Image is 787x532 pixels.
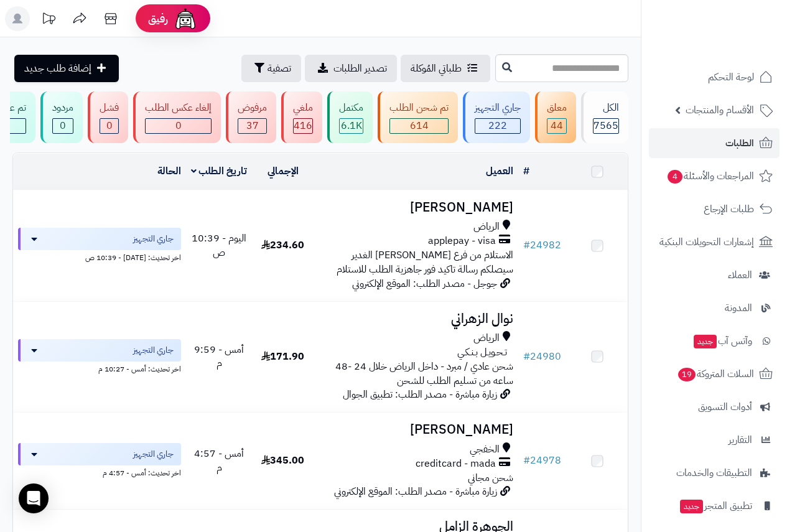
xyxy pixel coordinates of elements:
[649,128,780,158] a: الطلبات
[416,457,496,471] span: creditcard - mada
[649,491,780,521] a: تطبيق المتجرجديد
[261,453,304,468] span: 345.00
[676,464,752,482] span: التطبيقات والخدمات
[659,233,754,251] span: إشعارات التحويلات البنكية
[729,431,752,449] span: التقارير
[401,55,490,82] a: طلباتي المُوكلة
[649,161,780,191] a: المراجعات والأسئلة4
[352,276,497,291] span: جوجل - مصدر الطلب: الموقع الإلكتروني
[698,398,752,416] span: أدوات التسويق
[192,231,246,260] span: اليوم - 10:39 ص
[523,238,530,253] span: #
[335,359,513,388] span: شحن عادي / مبرد - داخل الرياض خلال 24 -48 ساعه من تسليم الطلب للشحن
[649,458,780,488] a: التطبيقات والخدمات
[649,392,780,422] a: أدوات التسويق
[649,293,780,323] a: المدونة
[677,365,754,383] span: السلات المتروكة
[728,266,752,284] span: العملاء
[133,448,174,460] span: جاري التجهيز
[470,442,500,457] span: الخفجي
[725,134,754,152] span: الطلبات
[173,6,198,31] img: ai-face.png
[475,119,520,133] div: 222
[666,167,754,185] span: المراجعات والأسئلة
[133,233,174,245] span: جاري التجهيز
[337,248,513,277] span: الاستلام من فرع [PERSON_NAME] الغدير سيصلكم رسالة تاكيد فور جاهزية الطلب للاستلام
[428,234,496,248] span: applepay - visa
[53,119,73,133] div: 0
[649,62,780,92] a: لوحة التحكم
[175,118,182,133] span: 0
[319,312,513,326] h3: نوال الزهراني
[261,349,304,364] span: 171.90
[411,61,462,76] span: طلباتي المُوكلة
[341,118,362,133] span: 6.1K
[157,164,181,179] a: الحالة
[725,299,752,317] span: المدونة
[547,119,566,133] div: 44
[294,118,312,133] span: 416
[148,11,168,26] span: رفيق
[649,194,780,224] a: طلبات الإرجاع
[708,68,754,86] span: لوحة التحكم
[702,32,775,58] img: logo-2.png
[334,484,497,499] span: زيارة مباشرة - مصدر الطلب: الموقع الإلكتروني
[191,164,248,179] a: تاريخ الطلب
[319,422,513,437] h3: [PERSON_NAME]
[704,200,754,218] span: طلبات الإرجاع
[593,101,619,115] div: الكل
[523,349,561,364] a: #24980
[133,344,174,357] span: جاري التجهيز
[523,453,530,468] span: #
[389,101,449,115] div: تم شحن الطلب
[523,349,530,364] span: #
[457,345,507,360] span: تـحـويـل بـنـكـي
[194,342,244,371] span: أمس - 9:59 م
[52,101,73,115] div: مردود
[100,101,119,115] div: فشل
[594,118,618,133] span: 7565
[375,91,460,143] a: تم شحن الطلب 614
[279,91,325,143] a: ملغي 416
[241,55,301,82] button: تصفية
[678,368,696,381] span: 19
[339,101,363,115] div: مكتمل
[305,55,397,82] a: تصدير الطلبات
[85,91,131,143] a: فشل 0
[692,332,752,350] span: وآتس آب
[551,118,563,133] span: 44
[100,119,118,133] div: 0
[238,101,267,115] div: مرفوض
[473,220,500,234] span: الرياض
[19,483,49,513] div: Open Intercom Messenger
[145,101,212,115] div: إلغاء عكس الطلب
[18,250,181,263] div: اخر تحديث: [DATE] - 10:39 ص
[460,91,533,143] a: جاري التجهيز 222
[649,326,780,356] a: وآتس آبجديد
[340,119,363,133] div: 6074
[649,260,780,290] a: العملاء
[325,91,375,143] a: مكتمل 6.1K
[293,101,313,115] div: ملغي
[679,497,752,515] span: تطبيق المتجر
[268,61,291,76] span: تصفية
[694,335,717,348] span: جديد
[488,118,507,133] span: 222
[131,91,223,143] a: إلغاء عكس الطلب 0
[680,500,703,513] span: جديد
[486,164,513,179] a: العميل
[333,61,387,76] span: تصدير الطلبات
[547,101,567,115] div: معلق
[649,425,780,455] a: التقارير
[268,164,299,179] a: الإجمالي
[686,101,754,119] span: الأقسام والمنتجات
[523,453,561,468] a: #24978
[33,6,64,34] a: تحديثات المنصة
[533,91,579,143] a: معلق 44
[14,55,119,82] a: إضافة طلب جديد
[475,101,521,115] div: جاري التجهيز
[18,362,181,375] div: اخر تحديث: أمس - 10:27 م
[246,118,259,133] span: 37
[579,91,631,143] a: الكل7565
